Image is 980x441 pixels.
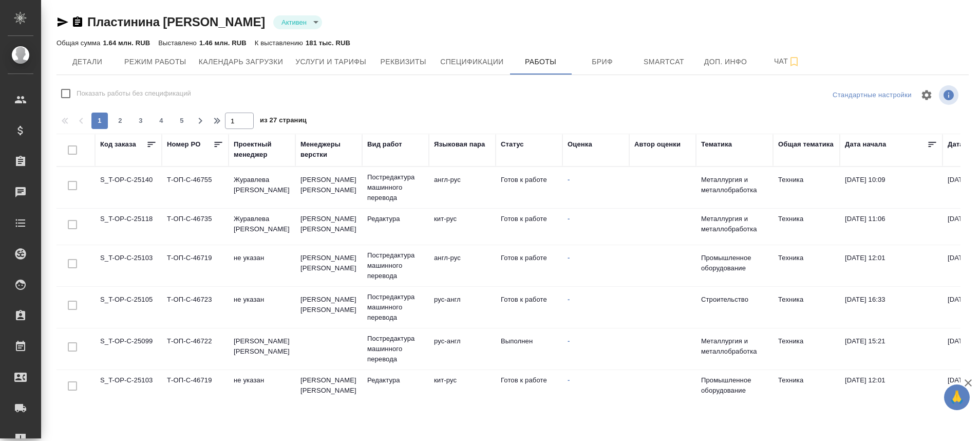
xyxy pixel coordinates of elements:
td: [PERSON_NAME] [PERSON_NAME] [295,170,362,206]
td: S_T-OP-C-25105 [95,289,162,325]
button: 🙏 [944,384,970,410]
p: Постредактура машинного перевода [367,172,424,203]
p: Выставлено [158,39,199,47]
a: - [568,376,570,384]
td: кит-рус [429,370,496,406]
td: Т-ОП-С-46719 [162,370,229,406]
a: - [568,176,570,183]
p: 1.64 млн. RUB [103,39,150,47]
td: Техника [773,289,840,325]
span: Чат [763,55,812,68]
div: Оценка [568,139,592,150]
div: Языковая пара [434,139,485,150]
td: S_T-OP-C-25103 [95,248,162,284]
td: [DATE] 16:33 [840,289,943,325]
a: - [568,254,570,262]
td: Техника [773,170,840,206]
td: Журавлева [PERSON_NAME] [229,170,295,206]
p: Промышленное оборудование [701,253,768,273]
p: Постредактура машинного перевода [367,250,424,281]
div: Менеджеры верстки [300,139,357,160]
button: Скопировать ссылку [71,16,84,28]
td: Готов к работе [496,370,562,406]
span: Посмотреть информацию [939,85,960,105]
span: Детали [63,56,112,68]
td: кит-рус [429,209,496,245]
button: 4 [153,113,169,129]
span: 🙏 [948,387,966,408]
span: из 27 страниц [260,114,307,129]
td: Техника [773,248,840,284]
td: Т-ОП-С-46719 [162,248,229,284]
td: Журавлева [PERSON_NAME] [229,209,295,245]
span: Доп. инфо [701,56,750,68]
button: 5 [174,113,190,129]
a: Пластинина [PERSON_NAME] [87,15,265,29]
span: Услуги и тарифы [295,56,366,68]
td: [DATE] 10:09 [840,170,943,206]
div: Номер PO [167,139,200,150]
td: [DATE] 15:21 [840,331,943,367]
button: Активен [278,18,310,27]
td: [PERSON_NAME] [PERSON_NAME] [295,370,362,406]
td: Т-ОП-С-46735 [162,209,229,245]
td: англ-рус [429,170,496,206]
div: Статус [501,139,524,150]
p: 1.46 млн. RUB [199,39,247,47]
td: [PERSON_NAME] [PERSON_NAME] [295,209,362,245]
p: Металлургия и металлобработка [701,336,768,357]
td: S_T-OP-C-25140 [95,170,162,206]
td: Готов к работе [496,248,562,284]
td: рус-англ [429,289,496,325]
p: Металлургия и металлобработка [701,175,768,195]
span: 3 [133,116,149,126]
td: Выполнен [496,331,562,367]
p: Промышленное оборудование [701,375,768,396]
td: англ-рус [429,248,496,284]
td: не указан [229,248,295,284]
td: [DATE] 11:06 [840,209,943,245]
td: рус-англ [429,331,496,367]
td: [DATE] 12:01 [840,370,943,406]
span: 5 [174,116,190,126]
td: Готов к работе [496,209,562,245]
td: S_T-OP-C-25099 [95,331,162,367]
td: Техника [773,370,840,406]
span: Показать работы без спецификаций [77,88,191,99]
span: 2 [112,116,128,126]
td: [PERSON_NAME] [PERSON_NAME] [295,248,362,284]
div: Общая тематика [778,139,834,150]
span: Реквизиты [379,56,428,68]
span: Календарь загрузки [199,56,284,68]
td: Техника [773,209,840,245]
p: Металлургия и металлобработка [701,214,768,234]
p: Редактура [367,375,424,385]
td: [DATE] 12:01 [840,248,943,284]
p: Строительство [701,295,768,305]
td: [PERSON_NAME] [PERSON_NAME] [295,289,362,325]
td: S_T-OP-C-25103 [95,370,162,406]
span: Настроить таблицу [914,83,939,107]
svg: Подписаться [788,56,800,68]
div: split button [830,87,914,103]
td: не указан [229,289,295,325]
span: Режим работы [124,56,186,68]
a: - [568,296,570,303]
td: Т-ОП-С-46755 [162,170,229,206]
td: Готов к работе [496,170,562,206]
span: Бриф [578,56,627,68]
td: [PERSON_NAME] [PERSON_NAME] [229,331,295,367]
td: Техника [773,331,840,367]
p: 181 тыс. RUB [306,39,350,47]
button: 2 [112,113,128,129]
p: Редактура [367,214,424,224]
button: Скопировать ссылку для ЯМессенджера [56,16,69,28]
span: Спецификации [440,56,503,68]
td: Готов к работе [496,289,562,325]
span: Работы [516,56,566,68]
td: Т-ОП-С-46723 [162,289,229,325]
p: К выставлению [255,39,306,47]
a: - [568,215,570,223]
p: Постредактура машинного перевода [367,292,424,323]
span: Smartcat [639,56,689,68]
